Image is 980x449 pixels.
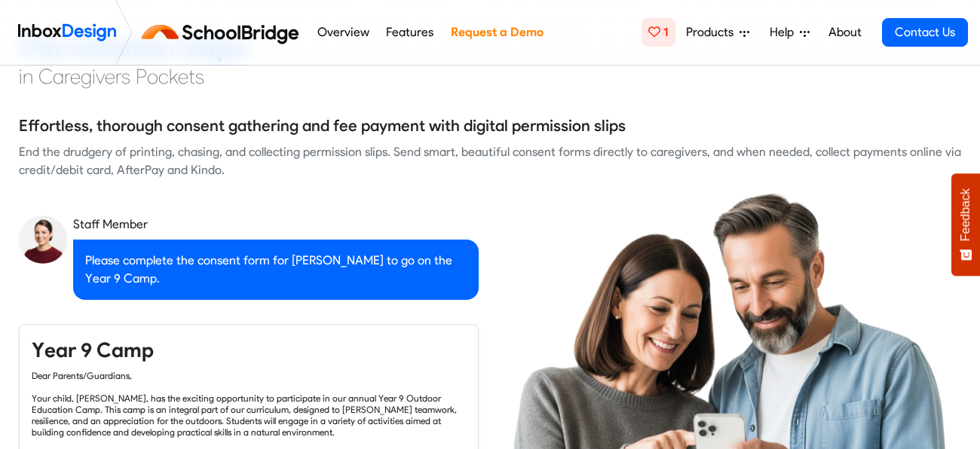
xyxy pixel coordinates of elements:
[73,215,479,234] div: Staff Member
[686,23,740,41] span: Products
[764,17,816,47] a: Help
[680,17,755,47] a: Products
[19,143,961,179] div: End the drudgery of printing, chasing, and collecting permission slips. Send smart, beautiful con...
[770,23,800,41] span: Help
[382,17,438,47] a: Features
[73,240,479,300] div: Please complete the consent form for [PERSON_NAME] to go on the Year 9 Camp.
[642,18,675,47] a: 1
[19,63,961,90] h4: in Caregivers Pockets
[951,173,980,276] button: Feedback - Show survey
[313,17,373,47] a: Overview
[32,337,466,364] h4: Year 9 Camp
[32,370,466,438] div: Dear Parents/Guardians, Your child, [PERSON_NAME], has the exciting opportunity to participate in...
[446,17,547,47] a: Request a Demo
[19,115,626,137] h5: Effortless, thorough consent gathering and fee payment with digital permission slips
[824,17,865,47] a: About
[139,14,308,50] img: schoolbridge logo
[19,215,67,264] img: staff_avatar.png
[663,25,669,39] span: 1
[959,188,972,241] span: Feedback
[882,18,968,47] a: Contact Us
